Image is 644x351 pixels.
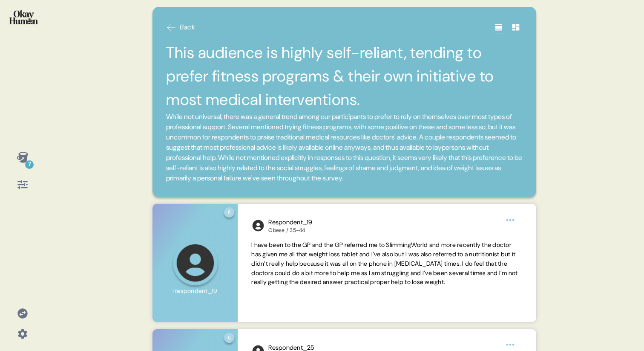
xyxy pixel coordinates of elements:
[25,160,34,169] div: 7
[180,22,195,32] span: Back
[251,241,517,286] span: I have been to the GP and the GP referred me to SlimmingWorld and more recently the doctor has gi...
[9,10,38,24] img: okayhuman.3b1b6348.png
[268,227,312,234] div: Obese / 35-44
[251,219,265,232] img: l1ibTKarBSWXLOhlfT5LxFP+OttMJpPJZDKZTCbz9PgHEggSPYjZSwEAAAAASUVORK5CYII=
[224,333,234,343] div: 6
[224,207,234,218] div: 6
[166,112,523,183] span: While not universal, there was a general trend among our participants to prefer to rely on themse...
[166,41,523,112] h2: This audience is highly self-reliant, tending to prefer fitness programs & their own initiative t...
[268,218,312,227] div: Respondent_19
